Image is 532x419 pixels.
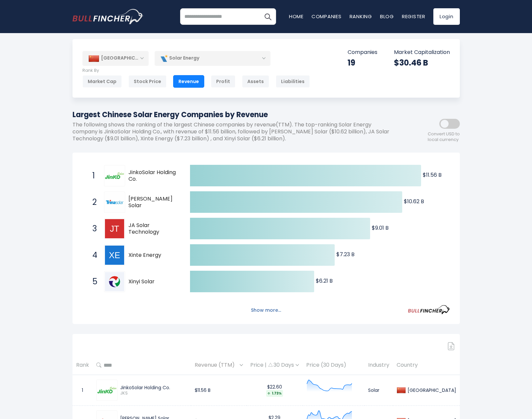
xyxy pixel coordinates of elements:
div: 1.73% [266,390,283,397]
button: Search [260,8,276,25]
img: Xinyi Solar [105,272,124,291]
span: 1 [89,170,96,181]
span: 3 [89,223,96,234]
text: $9.01 B [372,224,389,232]
span: Xinyi Solar [128,278,178,285]
div: $22.60 [250,384,299,397]
span: JA Solar Technology [128,222,178,236]
span: Revenue (TTM) [195,360,238,370]
div: Revenue [173,75,204,88]
div: $30.46 B [394,58,450,68]
td: 1 [73,375,93,406]
th: Rank [73,355,93,375]
div: Assets [242,75,269,88]
img: JKS.png [97,381,117,400]
span: JinkoSolar Holding Co. [128,169,178,183]
a: Login [433,8,460,25]
button: Show more... [247,305,285,316]
p: Market Capitalization [394,49,450,56]
a: Ranking [350,13,372,20]
div: [GEOGRAPHIC_DATA] [406,387,456,393]
h1: Largest Chinese Solar Energy Companies by Revenue [73,109,400,120]
text: $10.62 B [404,198,424,205]
p: Companies [348,49,377,56]
div: Solar Energy [155,51,270,66]
div: Market Cap [82,75,122,88]
img: Xinte Energy [105,246,124,265]
span: Convert USD to local currency [428,131,460,143]
span: 2 [89,197,96,208]
span: 5 [89,276,96,287]
img: Trina Solar [105,193,124,212]
div: Liabilities [276,75,310,88]
a: Companies [312,13,342,20]
div: Profit [211,75,235,88]
p: The following shows the ranking of the largest Chinese companies by revenue(TTM). The top-ranking... [73,121,400,142]
th: Price (30 Days) [303,355,364,375]
div: [GEOGRAPHIC_DATA] [82,51,149,66]
text: $11.56 B [423,171,442,179]
a: Go to homepage [73,9,144,24]
td: $11.56 B [191,375,247,406]
span: Xinte Energy [128,252,178,259]
div: 19 [348,58,377,68]
text: $7.23 B [336,251,355,258]
p: Rank By [82,68,310,73]
a: Home [289,13,304,20]
div: Price | 30 Days [250,362,299,369]
span: 4 [89,250,96,261]
span: [PERSON_NAME] Solar [128,196,178,209]
img: bullfincher logo [73,9,144,24]
img: JinkoSolar Holding Co. [105,166,124,185]
th: Industry [364,355,393,375]
img: JA Solar Technology [105,219,124,238]
a: Blog [380,13,394,20]
a: Register [402,13,425,20]
div: Stock Price [128,75,167,88]
td: Solar [364,375,393,406]
text: $6.21 B [316,277,333,285]
div: JinkoSolar Holding Co. [120,385,187,391]
span: JKS [120,391,187,396]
